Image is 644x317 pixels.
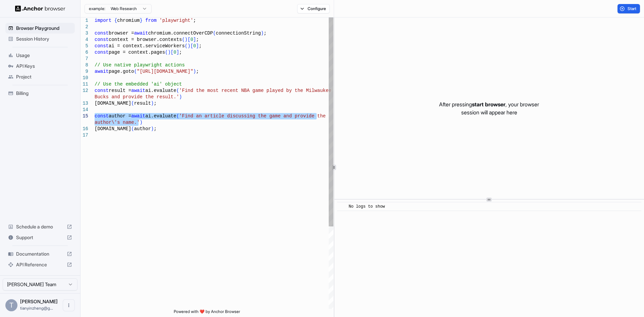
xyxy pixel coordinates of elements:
[5,34,75,44] div: Session History
[140,120,142,125] span: )
[173,50,176,55] span: 0
[109,37,182,42] span: context = browser.contexts
[95,126,131,131] span: [DOMAIN_NAME]
[16,52,72,59] span: Usage
[114,18,117,23] span: {
[16,25,72,32] span: Browser Playground
[80,107,88,113] div: 14
[5,299,17,311] div: T
[320,88,331,93] span: ukee
[176,113,179,119] span: (
[5,259,75,270] div: API Reference
[193,69,196,74] span: )
[176,50,179,55] span: ]
[95,62,185,68] span: // Use native playwright actions
[134,69,137,74] span: (
[80,126,88,132] div: 16
[15,5,65,12] img: Anchor Logo
[80,75,88,81] div: 10
[80,88,88,94] div: 12
[109,88,131,93] span: result =
[148,31,213,36] span: chromium.connectOverCDP
[137,69,193,74] span: "[URL][DOMAIN_NAME]"
[95,18,111,23] span: import
[63,299,75,311] button: Open menu
[80,17,88,24] div: 1
[134,31,148,36] span: await
[109,31,134,36] span: browser =
[185,43,187,49] span: (
[95,37,109,42] span: const
[131,88,145,93] span: await
[16,90,72,97] span: Billing
[16,73,72,80] span: Project
[472,101,505,108] span: start browser
[145,113,176,119] span: ai.evaluate
[109,50,165,55] span: page = context.pages
[109,69,134,74] span: page.goto
[80,68,88,75] div: 9
[95,31,109,36] span: const
[154,126,156,131] span: ;
[95,88,109,93] span: const
[145,18,157,23] span: from
[5,23,75,34] div: Browser Playground
[80,49,88,56] div: 6
[80,24,88,30] div: 2
[95,113,109,119] span: const
[320,113,326,119] span: he
[213,31,216,36] span: (
[185,37,187,42] span: )
[193,18,196,23] span: ;
[95,120,140,125] span: author\'s name.'
[95,94,179,100] span: Bucks and provide the result.'
[199,43,202,49] span: ;
[618,4,640,13] button: Start
[628,6,637,11] span: Start
[179,88,320,93] span: 'Find the most recent NBA game played by the Milwa
[264,31,266,36] span: ;
[145,88,176,93] span: ai.evaluate
[179,94,182,100] span: )
[5,249,75,259] div: Documentation
[95,50,109,55] span: const
[80,132,88,139] div: 17
[95,43,109,49] span: const
[193,43,196,49] span: 0
[171,50,173,55] span: [
[5,221,75,232] div: Schedule a demo
[16,223,64,230] span: Schedule a demo
[154,101,156,106] span: ;
[182,37,184,42] span: (
[193,37,196,42] span: ]
[80,56,88,62] div: 7
[261,31,264,36] span: )
[165,50,168,55] span: (
[159,18,193,23] span: 'playwright'
[80,113,88,119] div: 15
[151,126,154,131] span: )
[179,113,320,119] span: 'Find an article discussing the game and provide t
[80,30,88,37] div: 3
[196,37,199,42] span: ;
[134,101,151,106] span: result
[131,126,134,131] span: (
[168,50,170,55] span: )
[131,101,134,106] span: (
[5,88,75,99] div: Billing
[5,71,75,82] div: Project
[187,43,190,49] span: )
[20,306,53,311] span: tianyinzheng@gmail.com
[109,113,131,119] span: author =
[16,63,72,69] span: API Keys
[109,43,185,49] span: ai = context.serviceWorkers
[80,62,88,68] div: 8
[16,261,64,268] span: API Reference
[95,82,182,87] span: // Use the embedded 'ai' object
[80,43,88,49] div: 5
[176,88,179,93] span: (
[439,100,539,116] p: After pressing , your browser session will appear here
[187,37,190,42] span: [
[16,234,64,241] span: Support
[196,69,199,74] span: ;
